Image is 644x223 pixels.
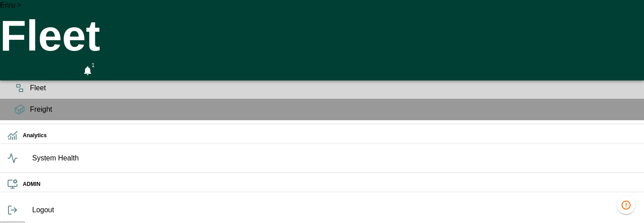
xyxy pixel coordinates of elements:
button: 1 [80,61,96,80]
button: Preferences [99,61,115,77]
span: Logout [32,205,637,215]
span: System Health [32,153,637,164]
button: HomeTime Editor [41,61,57,80]
button: Fullscreen [61,61,76,80]
span: Freight [30,104,637,115]
span: Fleet [30,83,637,93]
button: Manual Assignment [21,61,38,80]
span: 1 [89,61,97,70]
svg: Preferences [102,63,113,74]
h6: Analytics [23,131,637,140]
button: 1267 data issues [617,196,635,214]
h6: ADMIN [23,180,637,189]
